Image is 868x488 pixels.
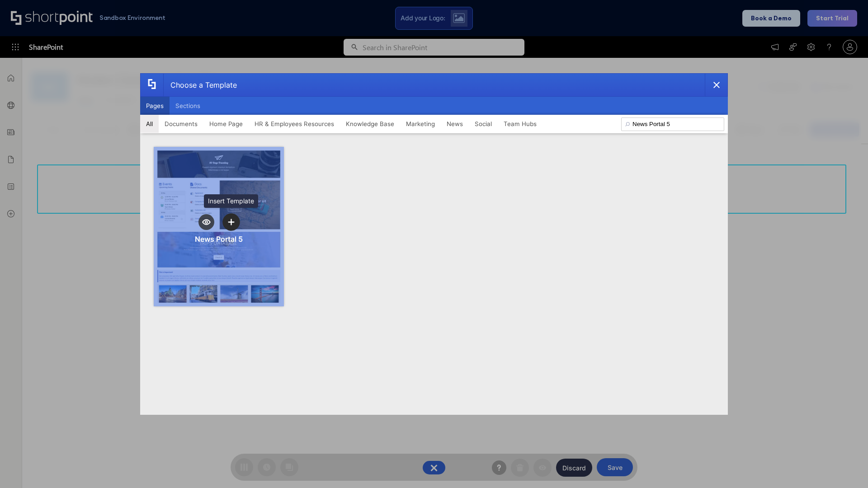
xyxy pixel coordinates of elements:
button: Knowledge Base [340,115,400,133]
button: HR & Employees Resources [249,115,340,133]
button: Sections [170,97,206,115]
button: All [140,115,159,133]
button: Marketing [400,115,441,133]
iframe: Chat Widget [823,445,868,488]
input: Search [621,117,724,131]
div: Choose a Template [163,74,237,96]
button: Pages [140,97,170,115]
div: News Portal 5 [195,235,243,244]
button: Social [469,115,498,133]
button: News [441,115,469,133]
button: Team Hubs [498,115,542,133]
button: Documents [159,115,203,133]
div: template selector [140,73,728,415]
button: Home Page [203,115,249,133]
